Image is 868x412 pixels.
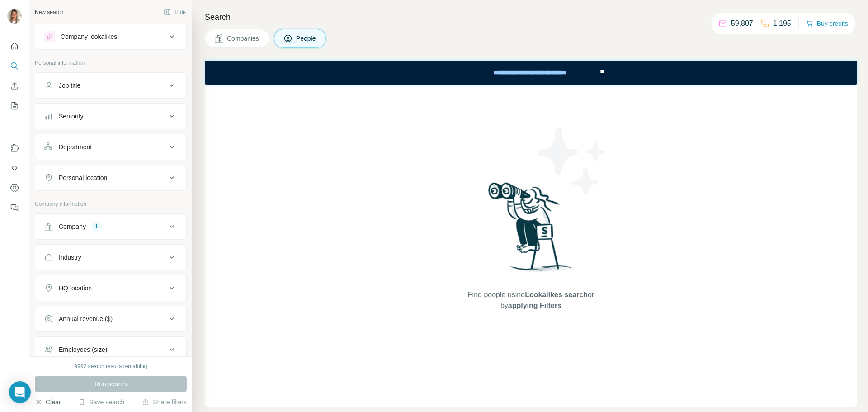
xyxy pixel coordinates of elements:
[484,180,578,281] img: Surfe Illustration - Woman searching with binoculars
[35,167,186,189] button: Personal location
[205,61,857,85] iframe: Banner
[806,17,848,30] button: Buy credits
[35,26,186,47] button: Company lookalikes
[59,345,107,354] div: Employees (size)
[59,142,92,152] div: Department
[59,222,86,231] div: Company
[35,398,61,407] button: Clear
[61,32,117,41] div: Company lookalikes
[7,78,22,94] button: Enrich CSV
[296,34,317,43] span: People
[35,105,186,127] button: Seniority
[35,59,187,67] p: Personal information
[35,308,186,330] button: Annual revenue ($)
[525,291,588,298] span: Lookalikes search
[508,302,561,309] span: applying Filters
[35,136,186,158] button: Department
[7,38,22,54] button: Quick start
[731,18,753,29] p: 59,807
[7,180,22,196] button: Dashboard
[35,216,186,237] button: Company1
[35,8,63,16] div: New search
[205,11,857,24] h4: Search
[35,277,186,299] button: HQ location
[35,339,186,360] button: Employees (size)
[7,160,22,176] button: Use Surfe API
[157,5,192,19] button: Hide
[7,58,22,74] button: Search
[59,284,92,293] div: HQ location
[78,398,124,407] button: Save search
[35,75,186,96] button: Job title
[59,253,81,262] div: Industry
[59,173,107,182] div: Personal location
[7,9,22,24] img: Avatar
[458,289,603,311] span: Find people using or by
[35,200,187,208] p: Company information
[142,398,187,407] button: Share filters
[773,18,791,29] p: 1,195
[7,140,22,156] button: Use Surfe on LinkedIn
[35,246,186,268] button: Industry
[9,381,31,403] div: Open Intercom Messenger
[7,98,22,114] button: My lists
[91,223,102,231] div: 1
[75,362,147,370] div: 9992 search results remaining
[59,112,83,121] div: Seniority
[531,121,613,202] img: Surfe Illustration - Stars
[59,81,80,90] div: Job title
[227,34,260,43] span: Companies
[59,314,113,323] div: Annual revenue ($)
[7,199,22,216] button: Feedback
